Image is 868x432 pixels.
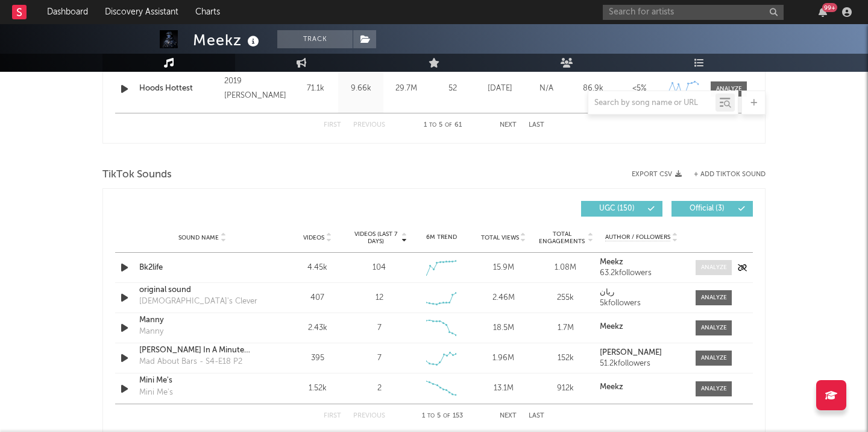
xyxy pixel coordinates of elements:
[526,83,567,95] div: N/A
[289,292,345,304] div: 407
[351,230,400,245] span: Videos (last 7 days)
[476,352,532,364] div: 1.96M
[600,288,684,297] a: ریان
[376,292,383,304] div: 12
[476,292,532,304] div: 2.46M
[386,83,426,95] div: 29.7M
[822,3,837,12] div: 99 +
[409,118,476,133] div: 1 5 61
[139,356,242,368] div: Mad About Bars - S4-E18 P2
[373,262,386,274] div: 104
[289,262,345,274] div: 4.45k
[324,413,341,419] button: First
[377,322,382,334] div: 7
[289,322,345,334] div: 2.43k
[193,30,262,50] div: Meekz
[538,383,594,395] div: 912k
[573,83,613,95] div: 86.9k
[303,234,324,241] span: Videos
[139,326,163,338] div: Manny
[480,83,520,95] div: [DATE]
[529,122,544,129] button: Last
[632,171,682,178] button: Export CSV
[476,322,532,334] div: 18.5M
[377,383,382,395] div: 2
[277,30,353,48] button: Track
[600,323,684,331] a: Meekz
[600,258,684,267] a: Meekz
[538,262,594,274] div: 1.08M
[139,296,257,308] div: [DEMOGRAPHIC_DATA]'s Clever
[414,233,470,242] div: 6M Trend
[443,413,450,419] span: of
[600,349,662,357] strong: [PERSON_NAME]
[603,5,784,20] input: Search for artists
[139,375,265,387] a: Mini Me's
[500,413,517,419] button: Next
[377,352,382,364] div: 7
[600,288,614,296] strong: ریان
[139,345,265,357] a: [PERSON_NAME] In A Minute Remix
[432,83,474,95] div: 52
[139,314,265,326] a: Manny
[353,122,385,129] button: Previous
[600,323,623,331] strong: Meekz
[296,83,335,95] div: 71.1k
[600,258,623,266] strong: Meekz
[605,233,670,241] span: Author / Followers
[353,413,385,419] button: Previous
[289,352,345,364] div: 395
[538,230,587,245] span: Total Engagements
[589,205,644,212] span: UGC ( 150 )
[600,360,684,368] div: 51.2k followers
[139,387,173,399] div: Mini Me's
[588,98,715,108] input: Search by song name or URL
[694,171,766,178] button: + Add TikTok Sound
[619,83,659,95] div: <5%
[409,409,476,424] div: 1 5 153
[538,292,594,304] div: 255k
[289,383,345,395] div: 1.52k
[600,383,623,391] strong: Meekz
[427,413,435,419] span: to
[102,168,172,182] span: TikTok Sounds
[671,201,753,217] button: Official(3)
[224,74,290,103] div: 2019 [PERSON_NAME]
[139,262,265,274] a: Bk2life
[538,352,594,364] div: 152k
[600,269,684,278] div: 63.2k followers
[682,171,766,178] button: + Add TikTok Sound
[139,83,218,95] a: Hoods Hottest
[445,122,452,128] span: of
[529,413,544,419] button: Last
[324,122,341,129] button: First
[139,284,265,296] a: original sound
[476,383,532,395] div: 13.1M
[341,83,380,95] div: 9.66k
[538,322,594,334] div: 1.7M
[476,262,532,274] div: 15.9M
[429,122,436,128] span: to
[581,201,662,217] button: UGC(150)
[500,122,517,129] button: Next
[819,7,827,17] button: 99+
[481,234,519,241] span: Total Views
[600,383,684,392] a: Meekz
[600,299,684,308] div: 5k followers
[600,349,684,357] a: [PERSON_NAME]
[178,234,219,241] span: Sound Name
[679,205,735,212] span: Official ( 3 )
